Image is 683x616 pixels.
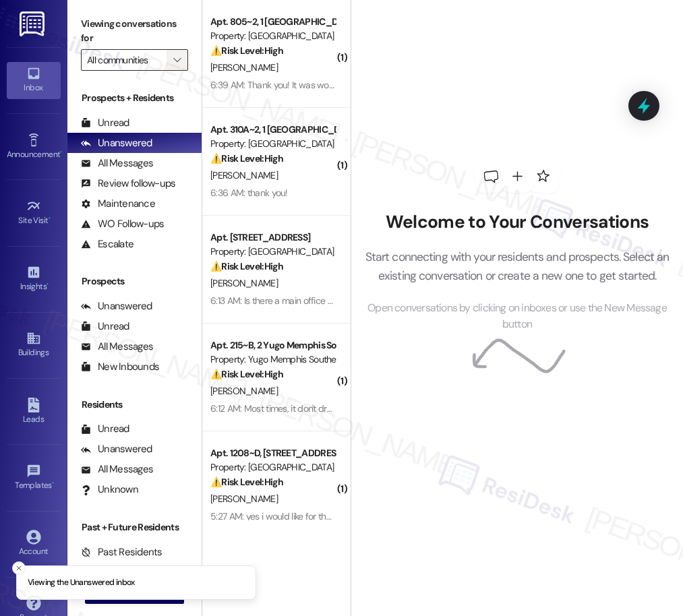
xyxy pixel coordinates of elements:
[210,277,278,289] span: [PERSON_NAME]
[87,49,167,71] input: All communities
[81,136,152,150] div: Unanswered
[361,300,674,333] span: Open conversations by clicking on inboxes or use the New Message button
[67,274,202,288] div: Prospects
[210,230,335,245] div: Apt. [STREET_ADDRESS]
[7,394,61,430] a: Leads
[210,169,278,181] span: [PERSON_NAME]
[7,526,61,562] a: Account
[20,11,47,36] img: ResiDesk Logo
[7,62,61,98] a: Inbox
[210,187,288,199] div: 6:36 AM: thank you!
[210,61,278,73] span: [PERSON_NAME]
[210,15,335,29] div: Apt. 805~2, 1 [GEOGRAPHIC_DATA]
[210,245,335,259] div: Property: [GEOGRAPHIC_DATA]
[210,44,283,57] strong: ⚠️ Risk Level: High
[7,195,61,231] a: Site Visit •
[81,319,129,334] div: Unread
[210,152,283,164] strong: ⚠️ Risk Level: High
[81,13,188,49] label: Viewing conversations for
[81,483,138,497] div: Unknown
[210,510,642,522] div: 5:27 AM: yes i would like for them to knock before entering the apartment and room and announce t...
[81,217,164,231] div: WO Follow-ups
[49,214,51,223] span: •
[210,476,283,488] strong: ⚠️ Risk Level: High
[67,520,202,534] div: Past + Future Residents
[7,327,61,363] a: Buildings
[361,212,674,233] h2: Welcome to Your Conversations
[210,446,335,460] div: Apt. 1208~D, [STREET_ADDRESS]
[81,442,152,456] div: Unanswered
[81,340,153,354] div: All Messages
[173,55,181,65] i: 
[210,29,335,43] div: Property: [GEOGRAPHIC_DATA]
[7,261,61,297] a: Insights •
[81,156,153,171] div: All Messages
[60,148,62,157] span: •
[210,338,335,352] div: Apt. 215~B, 2 Yugo Memphis Southern
[52,479,54,488] span: •
[81,422,129,436] div: Unread
[7,460,61,496] a: Templates •
[210,137,335,151] div: Property: [GEOGRAPHIC_DATA]
[210,368,283,380] strong: ⚠️ Risk Level: High
[47,280,49,289] span: •
[81,177,175,191] div: Review follow-ups
[81,237,133,251] div: Escalate
[210,493,278,505] span: [PERSON_NAME]
[210,402,535,414] div: 6:12 AM: Most times, it don't drain at all. Water just sits in certain areas of the shower
[210,385,278,397] span: [PERSON_NAME]
[81,545,162,559] div: Past Residents
[210,352,335,367] div: Property: Yugo Memphis Southern
[12,561,26,575] button: Close toast
[210,295,583,307] div: 6:13 AM: Is there a main office for Yugo which I can contact about these issues and experience?
[361,247,674,286] p: Start connecting with your residents and prospects. Select an existing conversation or create a n...
[67,91,202,105] div: Prospects + Residents
[28,577,135,589] p: Viewing the Unanswered inbox
[81,360,159,374] div: New Inbounds
[67,398,202,412] div: Residents
[81,197,155,211] div: Maintenance
[81,299,152,313] div: Unanswered
[81,462,153,476] div: All Messages
[210,123,335,137] div: Apt. 310A~2, 1 [GEOGRAPHIC_DATA]
[210,260,283,272] strong: ⚠️ Risk Level: High
[81,116,129,130] div: Unread
[210,460,335,474] div: Property: [GEOGRAPHIC_DATA]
